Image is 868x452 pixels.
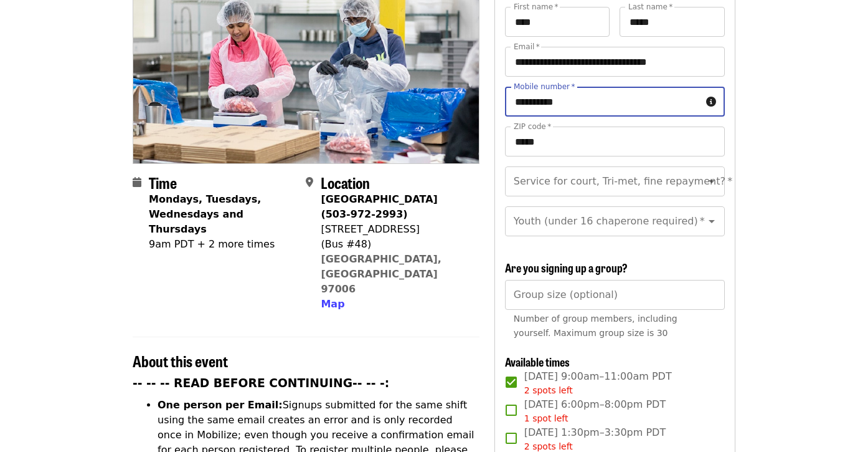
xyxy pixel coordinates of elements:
input: Last name [620,7,725,37]
span: Available times [505,353,570,370]
i: map-marker-alt icon [306,176,313,188]
input: Email [505,47,725,77]
i: calendar icon [133,176,141,188]
span: About this event [133,350,228,372]
strong: -- -- -- READ BEFORE CONTINUING-- -- -: [133,377,389,390]
span: Time [149,171,177,193]
i: circle-info icon [706,96,716,108]
span: Are you signing up a group? [505,259,628,276]
button: Open [703,173,720,190]
div: (Bus #48) [321,237,469,252]
button: Open [703,213,720,230]
input: [object Object] [505,280,725,310]
span: 2 spots left [524,441,573,451]
span: Number of group members, including yourself. Maximum group size is 30 [514,314,677,338]
a: [GEOGRAPHIC_DATA], [GEOGRAPHIC_DATA] 97006 [321,253,441,295]
span: [DATE] 9:00am–11:00am PDT [524,369,672,397]
strong: One person per Email: [158,399,283,411]
span: Location [321,171,370,193]
div: 9am PDT + 2 more times [149,237,296,252]
span: [DATE] 6:00pm–8:00pm PDT [524,397,666,425]
span: 1 spot left [524,413,568,423]
button: Map [321,297,344,312]
label: Mobile number [514,83,575,90]
label: Last name [628,3,672,11]
input: Mobile number [505,87,701,117]
span: 2 spots left [524,385,573,395]
strong: Mondays, Tuesdays, Wednesdays and Thursdays [149,193,261,235]
label: First name [514,3,559,11]
input: First name [505,7,610,37]
span: Map [321,298,344,310]
div: [STREET_ADDRESS] [321,222,469,237]
strong: [GEOGRAPHIC_DATA] (503-972-2993) [321,193,437,220]
label: Email [514,43,540,50]
label: ZIP code [514,123,551,130]
input: ZIP code [505,127,725,156]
